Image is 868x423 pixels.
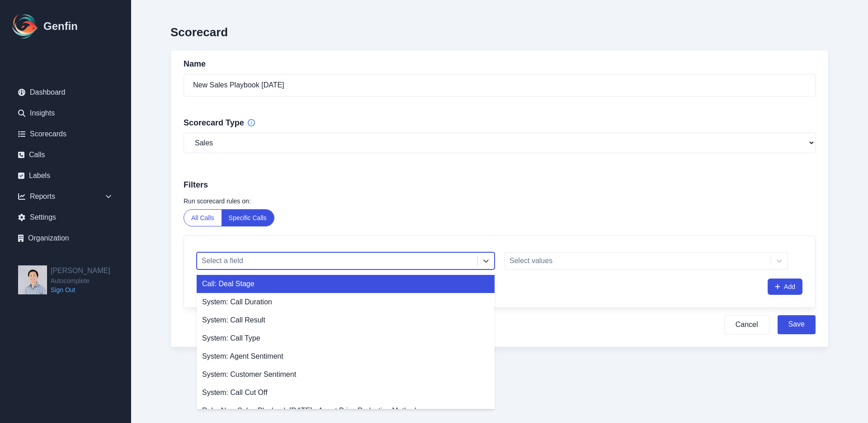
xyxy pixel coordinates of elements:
img: Jeffrey Pang [18,265,47,294]
a: Insights [11,104,120,122]
button: Add [768,279,802,295]
div: Reports [11,187,120,206]
div: System: Call Type [197,329,495,347]
h2: [PERSON_NAME] [51,265,110,276]
a: Settings [11,208,120,226]
input: Enter scorecard name [184,74,816,96]
h3: Scorecard Type [184,116,816,129]
a: Organization [11,229,120,247]
div: System: Customer Sentiment [197,365,495,384]
div: System: Call Result [197,311,495,329]
button: Specific Calls [222,210,274,226]
div: Rule: New Sales Playbook [DATE] - Agent Price Reduction Method [197,402,495,420]
a: Dashboard [11,83,120,101]
div: System: Agent Sentiment [197,347,495,365]
span: Info [248,119,255,126]
h3: Filters [184,178,816,191]
div: System: Call Cut Off [197,384,495,402]
label: Run scorecard rules on: [184,197,816,206]
a: Scorecards [11,125,120,143]
h2: Scorecard [170,25,228,39]
button: Save [778,315,816,334]
h3: Name [184,58,816,70]
a: Sign Out [51,285,110,294]
a: Labels [11,167,120,185]
button: Cancel [724,315,769,334]
div: Call: Deal Stage [197,275,495,293]
a: Calls [11,146,120,164]
h1: Genfin [43,19,78,34]
button: All Calls [184,210,222,226]
div: System: Call Duration [197,293,495,311]
img: Logo [11,12,40,41]
span: Autocomplete [51,276,110,285]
